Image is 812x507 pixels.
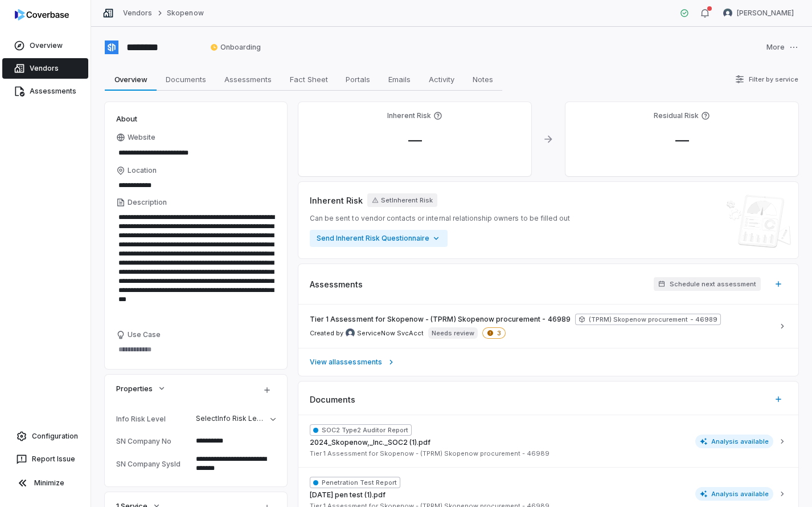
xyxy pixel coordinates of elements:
a: Vendors [123,9,152,18]
img: logo-D7KZi-bG.svg [15,9,69,21]
span: Emails [384,72,415,87]
span: Location [128,166,157,175]
span: Analysis available [695,487,774,501]
span: Tier 1 Assessment for Skopenow - (TPRM) Skopenow procurement - 46989 [310,449,549,458]
span: Description [128,198,167,207]
input: Location [116,177,276,193]
span: Assessments [310,278,363,290]
a: Assessments [2,81,88,102]
span: Documents [161,72,211,87]
button: Tomo Majima avatar[PERSON_NAME] [716,5,801,22]
span: (TPRM) Skopenow procurement - 46989 [575,314,721,325]
span: About [116,113,137,124]
span: Notes [468,72,498,87]
span: SOC2 Type2 Auditor Report [310,424,412,436]
span: Portals [341,72,375,87]
button: Filter by service [732,69,802,90]
span: [PERSON_NAME] [737,9,794,18]
h4: Residual Risk [654,111,699,120]
span: ServiceNow SvcAcct [357,329,424,338]
span: Documents [310,394,355,405]
button: SetInherent Risk [367,193,437,207]
button: Minimize [5,472,86,494]
span: Tier 1 Assessment for Skopenow - (TPRM) Skopenow procurement - 46989 [310,315,571,324]
span: Created by [310,328,424,338]
span: 2024_Skopenow,_Inc._SOC2 (1).pdf [310,438,430,447]
a: Tier 1 Assessment for Skopenow - (TPRM) Skopenow procurement - 46989(TPRM) Skopenow procurement -... [298,305,798,348]
span: Properties [116,383,153,394]
span: Select Info Risk Level [196,414,267,423]
span: Overview [110,72,152,87]
button: SOC2 Type2 Auditor Report2024_Skopenow,_Inc._SOC2 (1).pdfTier 1 Assessment for Skopenow - (TPRM) ... [298,415,798,467]
textarea: Use Case [116,342,276,358]
span: — [399,132,431,148]
a: Overview [2,35,88,56]
button: Properties [113,378,170,399]
button: Report Issue [5,449,86,469]
span: View all assessments [310,358,382,367]
span: Fact Sheet [285,72,333,87]
div: Info Risk Level [116,415,191,423]
span: Analysis available [695,435,774,448]
a: Skopenow [167,9,203,18]
div: SN Company SysId [116,460,191,468]
span: Use Case [128,330,161,339]
span: Assessments [220,72,276,87]
span: Inherent Risk [310,194,363,206]
span: Schedule next assessment [670,280,756,289]
button: Send Inherent Risk Questionnaire [310,230,448,247]
h4: Inherent Risk [387,111,431,120]
a: View allassessments [298,348,798,376]
span: Can be sent to vendor contacts or internal relationship owners to be filled out [310,214,570,223]
div: SN Company No [116,437,191,445]
textarea: Description [116,209,276,326]
a: Configuration [5,426,86,447]
a: Vendors [2,58,88,79]
span: Website [128,133,155,142]
span: — [666,132,698,148]
p: Needs review [432,328,474,338]
button: Schedule next assessment [654,277,761,291]
span: [DATE] pen test (1).pdf [310,490,386,500]
button: More [763,35,802,59]
input: Website [116,145,256,161]
span: 3 [482,327,506,339]
img: Tomo Majima avatar [723,9,732,18]
span: Penetration Test Report [310,477,400,488]
img: ServiceNow SvcAcct avatar [346,328,355,338]
span: Activity [424,72,459,87]
span: Onboarding [210,43,261,52]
